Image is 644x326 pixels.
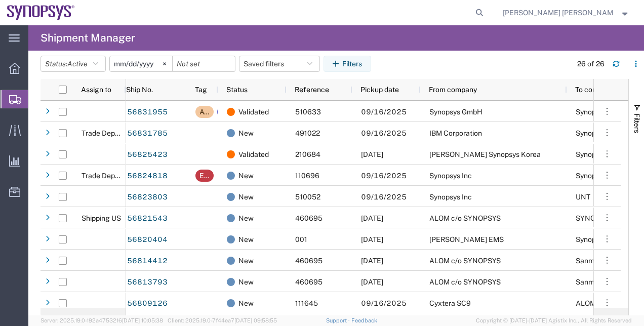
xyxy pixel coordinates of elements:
a: 56831785 [127,126,168,142]
a: 56821543 [127,211,168,227]
span: [DATE] 09:58:55 [234,317,277,323]
div: Awaiting pickup date [199,106,210,118]
button: Filters [324,56,371,72]
span: 09/16/2025 [361,172,407,180]
span: Marilia de Melo Fernandes [503,7,614,18]
span: New [238,293,254,314]
span: Pickup date [360,86,399,94]
input: Not set [173,56,235,71]
span: Status [226,86,248,94]
span: 460695 [295,214,323,222]
img: logo [7,5,75,20]
span: 09/16/2025 [361,108,407,116]
a: 56825423 [127,147,168,163]
span: Assign to [81,86,111,94]
span: Synopsys Inc [429,172,472,180]
span: UNT [576,193,590,201]
span: New [238,271,254,293]
a: 56831955 [127,104,168,120]
span: 09/15/2025 [361,150,383,158]
span: 110696 [295,172,319,180]
span: 09/16/2025 [361,299,407,307]
a: 56809126 [127,296,168,312]
span: 510633 [295,108,321,116]
a: 56824818 [127,168,168,184]
span: ALOM c/o SYNOPSYS [429,214,501,222]
span: Sanmina Corporation [576,278,644,286]
span: 111645 [295,299,318,307]
span: 09/18/2025 [361,214,383,222]
span: Validated [238,144,269,165]
span: Copyright © [DATE]-[DATE] Agistix Inc., All Rights Reserved [476,316,632,325]
span: Validated [238,101,269,123]
button: Status:Active [41,56,106,72]
span: 09/15/2025 [361,235,383,243]
span: 460695 [295,278,323,286]
span: Yuhan Hoesa Synopsys Korea [429,150,541,158]
span: New [238,186,254,208]
span: Reference [295,86,329,94]
div: Expedite [199,170,210,182]
a: Feedback [351,317,377,323]
span: Synopsys GmbH [429,108,482,116]
span: Synopsys Inc [429,193,472,201]
span: 09/12/2025 [361,278,383,286]
span: New [238,208,254,229]
span: Client: 2025.19.0-7f44ea7 [168,317,277,323]
a: 56814412 [127,253,168,269]
span: 09/12/2025 [361,257,383,265]
span: New [238,229,254,250]
span: 09/16/2025 [361,129,407,137]
span: Ship No. [126,86,153,94]
span: New [238,123,254,144]
span: Tag [195,86,207,94]
button: Saved filters [239,56,320,72]
span: 001 [295,235,307,243]
span: To company [575,86,614,94]
h4: Shipment Manager [41,25,135,51]
span: New [238,165,254,186]
a: Support [326,317,351,323]
span: 510052 [295,193,320,201]
span: From company [429,86,477,94]
span: 460695 [295,257,323,265]
a: 56820404 [127,232,168,248]
div: 26 of 26 [577,59,605,69]
span: 09/16/2025 [361,193,407,201]
span: Trade Department [82,172,141,180]
span: Filters [633,113,641,133]
a: 56813793 [127,274,168,291]
span: ALOM c/o SYNOPSYS [429,257,501,265]
span: Sanmina Corporation [576,257,644,265]
span: [DATE] 10:05:38 [122,317,163,323]
span: Javad EMS [429,235,504,243]
span: Trade Department [82,129,141,137]
a: 56823803 [127,189,168,206]
input: Not set [110,56,172,71]
span: IBM Corporation [429,129,482,137]
button: [PERSON_NAME] [PERSON_NAME] [502,7,630,19]
span: Server: 2025.19.0-192a4753216 [41,317,163,323]
span: New [238,250,254,271]
span: Cyxtera SC9 [429,299,471,307]
span: Active [67,60,88,68]
span: ALOM c/o SYNOPSYS [429,278,501,286]
span: 491022 [295,129,320,137]
span: 210684 [295,150,320,158]
span: Shipping US [82,214,121,222]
